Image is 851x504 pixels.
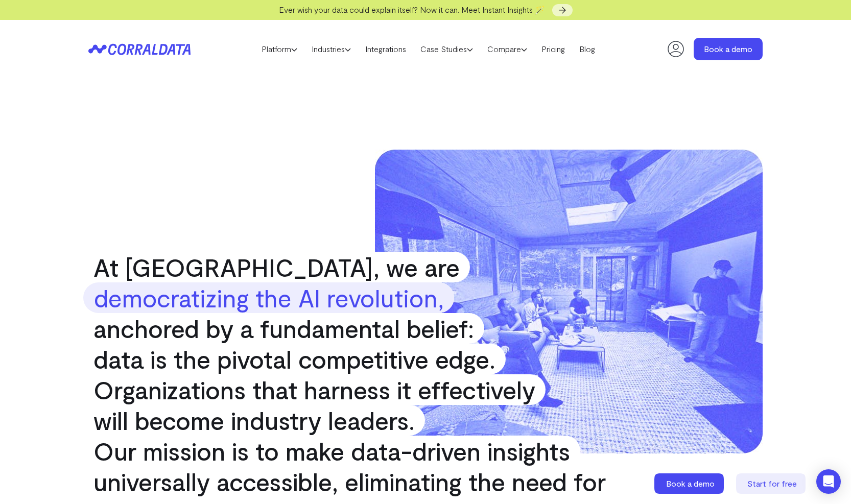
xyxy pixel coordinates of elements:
div: Open Intercom Messenger [816,469,841,494]
span: Start for free [747,478,797,488]
a: Start for free [736,473,808,494]
span: Our mission is to make data-driven insights [83,436,580,466]
span: data is the pivotal competitive edge. [83,344,506,374]
a: Book a demo [694,38,763,60]
a: Platform [254,41,304,57]
span: will become industry leaders. [83,405,425,436]
span: universally accessible, eliminating the need for [83,466,616,497]
span: Ever wish your data could explain itself? Now it can. Meet Instant Insights 🪄 [279,5,545,14]
span: At [GEOGRAPHIC_DATA], we are [83,252,470,282]
a: Blog [572,41,602,57]
a: Case Studies [413,41,480,57]
span: Book a demo [666,478,715,488]
a: Integrations [358,41,413,57]
a: Book a demo [654,473,726,494]
span: anchored by a fundamental belief: [83,313,484,344]
span: Organizations that harness it effectively [83,374,546,405]
a: Industries [304,41,358,57]
strong: democratizing the AI revolution, [83,282,454,313]
a: Compare [480,41,534,57]
a: Pricing [534,41,572,57]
